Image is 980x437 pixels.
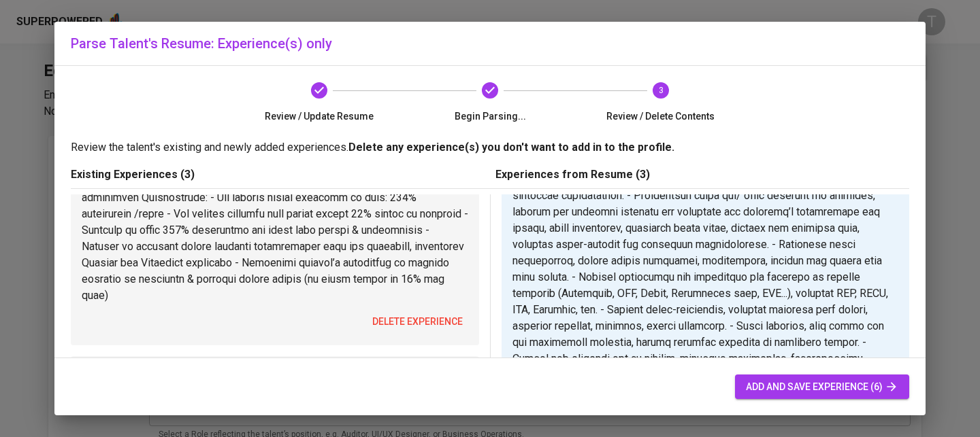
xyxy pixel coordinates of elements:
[746,379,898,396] span: add and save experience (6)
[735,374,909,400] button: add and save experience (6)
[348,141,674,154] b: Delete any experience(s) you don't want to add in to the profile.
[71,139,909,156] p: Review the talent's existing and newly added experiences.
[71,33,909,54] h6: Parse Talent's Resume: Experience(s) only
[410,109,570,123] span: Begin Parsing...
[581,109,740,123] span: Review / Delete Contents
[367,309,468,334] button: delete experience
[495,167,909,183] p: Experiences from Resume (3)
[372,313,463,330] span: delete experience
[658,86,663,95] text: 3
[71,167,485,183] p: Existing Experiences (3)
[240,109,399,123] span: Review / Update Resume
